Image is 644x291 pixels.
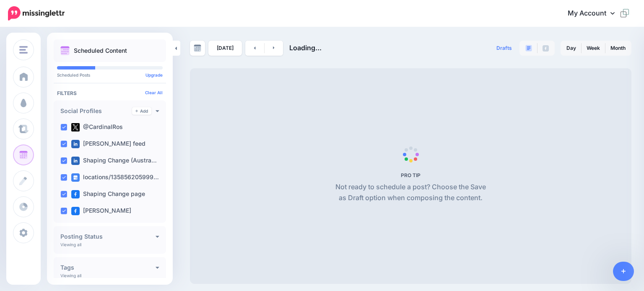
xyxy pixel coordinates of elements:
p: Scheduled Posts [57,73,163,77]
img: google_business-square.png [71,173,80,182]
img: facebook-square.png [71,190,80,198]
h4: Social Profiles [60,108,132,114]
label: @CardinalRos [71,123,123,131]
img: facebook-grey-square.png [543,45,549,52]
label: Shaping Change (Austra… [71,157,157,165]
img: facebook-square.png [71,207,80,215]
a: Month [605,41,631,55]
a: Day [561,41,581,55]
img: linkedin-square.png [71,140,80,148]
a: [DATE] [208,41,242,56]
img: calendar-grey-darker.png [194,44,201,52]
h5: PRO TIP [332,172,489,178]
p: Scheduled Content [74,48,127,54]
a: My Account [559,3,631,24]
span: Drafts [496,46,512,51]
label: [PERSON_NAME] [71,207,131,215]
p: Viewing all [60,273,81,278]
span: Loading... [289,44,322,52]
a: Drafts [491,41,517,56]
h4: Posting Status [60,234,156,239]
img: paragraph-boxed.png [525,45,532,52]
p: Not ready to schedule a post? Choose the Save as Draft option when composing the content. [332,182,489,203]
h4: Filters [57,90,163,96]
img: calendar.png [60,46,70,55]
img: twitter-square.png [71,123,80,131]
label: locations/135856205999… [71,173,159,182]
img: Missinglettr [8,6,65,21]
p: Viewing all [60,242,81,247]
a: Add [132,107,151,115]
a: Week [582,41,605,55]
a: Upgrade [145,72,163,77]
a: Clear All [145,90,163,95]
h4: Tags [60,265,156,270]
label: Shaping Change page [71,190,145,198]
img: menu.png [19,46,28,54]
img: linkedin-square.png [71,157,80,165]
label: [PERSON_NAME] feed [71,140,145,148]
